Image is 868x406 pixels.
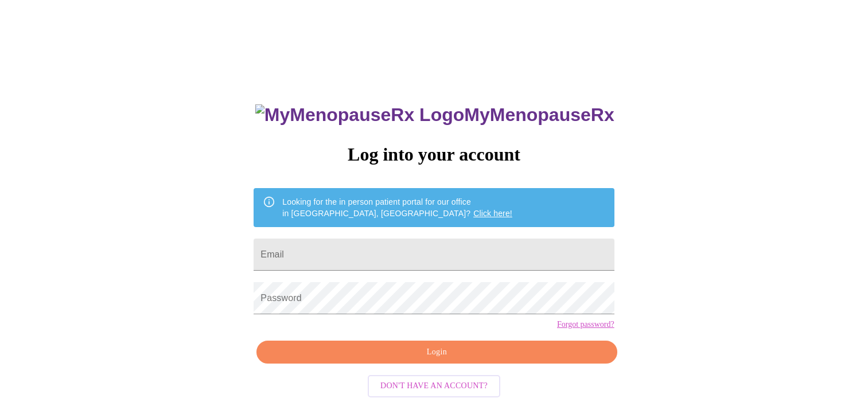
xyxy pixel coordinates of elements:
button: Login [256,341,617,364]
h3: MyMenopauseRx [255,104,614,126]
button: Don't have an account? [368,375,500,397]
a: Forgot password? [557,320,614,329]
h3: Log into your account [254,144,614,165]
div: Looking for the in person patient portal for our office in [GEOGRAPHIC_DATA], [GEOGRAPHIC_DATA]? [282,192,512,224]
img: MyMenopauseRx Logo [255,104,464,126]
a: Click here! [473,209,512,218]
a: Don't have an account? [365,380,503,390]
span: Don't have an account? [380,379,488,393]
span: Login [270,345,604,360]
